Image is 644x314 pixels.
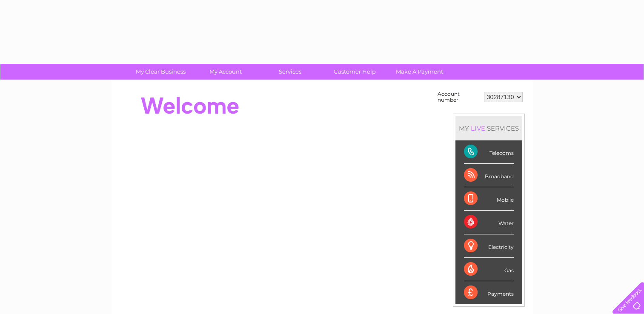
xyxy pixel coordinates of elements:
[464,211,514,234] div: Water
[190,64,260,80] a: My Account
[384,64,455,80] a: Make A Payment
[455,116,522,140] div: MY SERVICES
[464,258,514,281] div: Gas
[126,64,196,80] a: My Clear Business
[464,164,514,187] div: Broadband
[435,89,482,105] td: Account number
[464,234,514,258] div: Electricity
[320,64,390,80] a: Customer Help
[464,140,514,164] div: Telecoms
[464,187,514,211] div: Mobile
[469,124,487,132] div: LIVE
[464,281,514,304] div: Payments
[255,64,325,80] a: Services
